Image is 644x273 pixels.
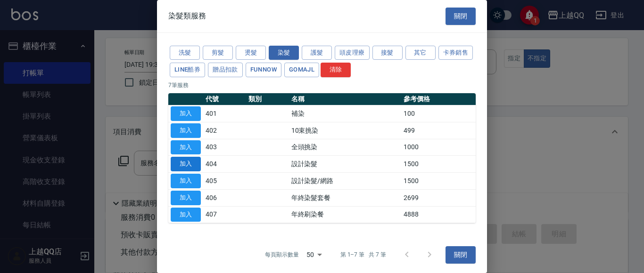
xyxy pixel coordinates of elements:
button: LINE酷券 [170,63,205,77]
button: 剪髮 [203,46,233,60]
button: 卡券銷售 [438,46,473,60]
td: 1000 [401,139,476,156]
td: 403 [203,139,246,156]
button: 頭皮理療 [335,46,370,60]
button: 贈品扣款 [208,63,243,77]
td: 407 [203,206,246,223]
button: 護髮 [302,46,332,60]
button: 加入 [171,106,201,121]
button: 關閉 [446,246,476,264]
td: 4888 [401,206,476,223]
td: 全頭挑染 [289,139,402,156]
button: 加入 [171,191,201,205]
button: 加入 [171,123,201,138]
td: 設計染髮/網路 [289,173,402,190]
button: 加入 [171,140,201,155]
td: 年終染髮套餐 [289,189,402,206]
p: 第 1–7 筆 共 7 筆 [340,250,386,259]
th: 類別 [246,93,289,105]
td: 2699 [401,189,476,206]
td: 補染 [289,105,402,122]
td: 年終刷染餐 [289,206,402,223]
td: 設計染髮 [289,156,402,173]
th: 參考價格 [401,93,476,105]
button: 洗髮 [170,46,200,60]
td: 402 [203,122,246,139]
button: 關閉 [446,8,476,25]
button: 加入 [171,157,201,171]
th: 名稱 [289,93,402,105]
button: GOMAJL [284,63,319,77]
button: 加入 [171,174,201,188]
td: 1500 [401,156,476,173]
td: 406 [203,189,246,206]
td: 100 [401,105,476,122]
td: 404 [203,156,246,173]
p: 每頁顯示數量 [265,250,299,259]
button: 清除 [321,63,351,77]
button: 其它 [405,46,436,60]
span: 染髮類服務 [168,11,206,21]
td: 1500 [401,173,476,190]
p: 7 筆服務 [168,81,476,89]
button: 染髮 [269,46,299,60]
button: 加入 [171,208,201,222]
th: 代號 [203,93,246,105]
td: 499 [401,122,476,139]
td: 401 [203,105,246,122]
td: 405 [203,173,246,190]
button: 燙髮 [236,46,266,60]
td: 10束挑染 [289,122,402,139]
button: 接髮 [372,46,403,60]
div: 50 [303,242,325,267]
button: FUNNOW [246,63,281,77]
